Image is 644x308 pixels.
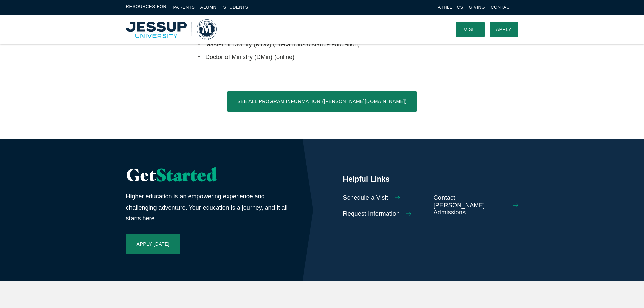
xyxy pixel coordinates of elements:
[126,19,217,40] a: Home
[343,194,428,202] a: Schedule a Visit
[156,164,217,185] span: Started
[126,166,289,184] h2: Get
[343,210,400,218] span: Request Information
[491,5,512,10] a: Contact
[343,194,388,202] span: Schedule a Visit
[469,5,485,10] a: Giving
[343,210,428,218] a: Request Information
[173,5,195,10] a: Parents
[490,22,518,37] a: Apply
[227,91,417,112] a: See All Program Information ([PERSON_NAME][DOMAIN_NAME])
[434,194,506,216] span: Contact [PERSON_NAME] Admissions
[205,52,451,63] li: Doctor of Ministry (DMin) (online)
[456,22,485,37] a: Visit
[126,191,289,224] p: Higher education is an empowering experience and challenging adventure. Your education is a journ...
[343,174,518,184] h5: Helpful Links
[434,194,518,216] a: Contact [PERSON_NAME] Admissions
[438,5,463,10] a: Athletics
[126,19,217,40] img: Multnomah University Logo
[126,3,168,11] span: Resources For:
[205,39,451,50] li: Master of Divinity (MDiv) (on-campus/distance education)
[126,234,180,254] a: Apply [DATE]
[200,5,218,10] a: Alumni
[223,5,248,10] a: Students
